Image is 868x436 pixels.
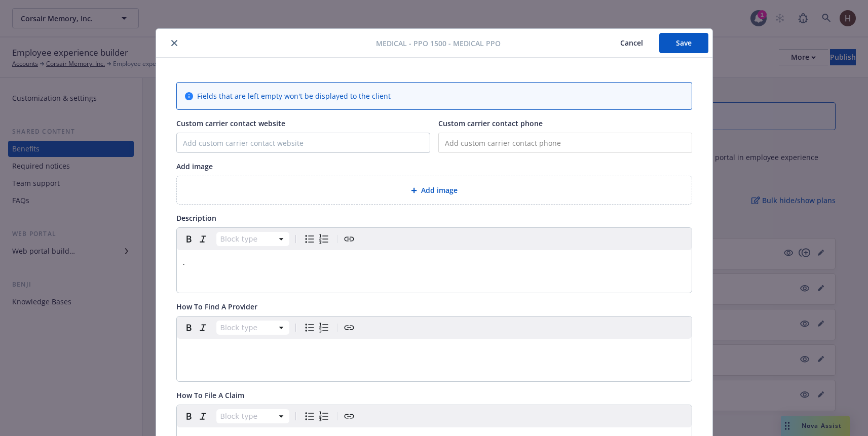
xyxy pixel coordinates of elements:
button: Bulleted list [303,232,317,246]
button: Numbered list [317,321,331,335]
span: Add image [176,162,213,171]
button: Numbered list [317,232,331,246]
span: Add image [421,185,458,195]
span: Description [176,213,216,223]
button: Italic [196,321,210,335]
span: Fields that are left empty won't be displayed to the client [197,91,391,101]
button: Italic [196,409,210,423]
button: Cancel [604,33,659,53]
button: Create link [342,409,356,423]
button: Numbered list [317,409,331,423]
span: Medical - PPO 1500 - Medical PPO [376,38,501,49]
input: Add custom carrier contact phone [438,133,692,153]
button: Block type [216,232,289,246]
button: close [168,37,180,49]
div: editable markdown [177,339,692,363]
div: toggle group [303,232,331,246]
span: Custom carrier contact phone [438,118,543,128]
button: Create link [342,321,356,335]
div: toggle group [303,321,331,335]
button: Bulleted list [303,409,317,423]
span: How To File A Claim [176,390,244,400]
span: Custom carrier contact website [176,118,285,128]
button: Bold [182,232,196,246]
span: . [183,258,185,266]
button: Bold [182,321,196,335]
button: Create link [342,232,356,246]
input: Add custom carrier contact website [177,133,430,152]
div: toggle group [303,409,331,423]
div: Add image [176,176,692,205]
div: editable markdown [177,250,692,274]
button: Italic [196,232,210,246]
span: How To Find A Provider [176,302,257,311]
button: Block type [216,321,289,335]
button: Save [659,33,708,53]
button: Block type [216,409,289,423]
button: Bold [182,409,196,423]
button: Bulleted list [303,321,317,335]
